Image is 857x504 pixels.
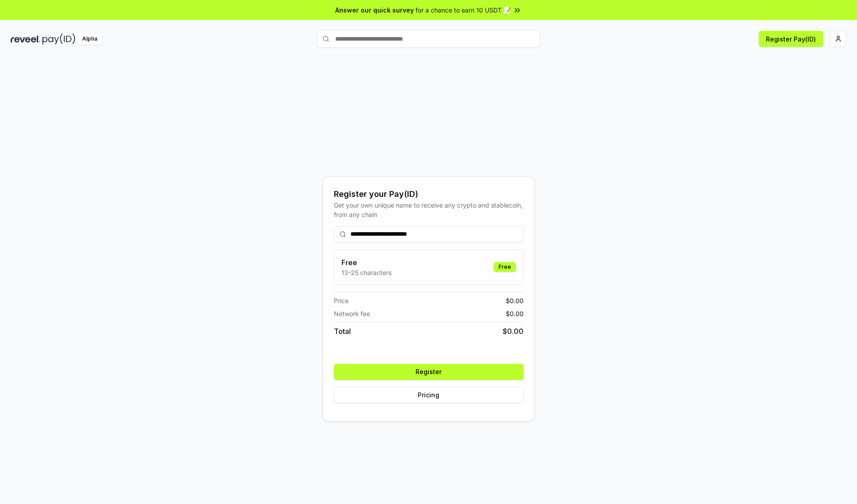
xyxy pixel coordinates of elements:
[334,309,370,318] span: Network fee
[494,262,516,272] div: Free
[341,257,391,268] h3: Free
[334,188,524,200] div: Register your Pay(ID)
[416,5,511,15] span: for a chance to earn 10 USDT 📝
[506,309,524,318] span: $ 0.00
[335,5,414,15] span: Answer our quick survey
[506,296,524,305] span: $ 0.00
[334,364,524,380] button: Register
[11,33,41,45] img: reveel_dark
[503,326,524,337] span: $ 0.00
[759,31,823,47] button: Register Pay(ID)
[42,33,75,45] img: pay_id
[334,296,349,305] span: Price
[334,387,524,403] button: Pricing
[77,33,102,45] div: Alpha
[341,268,391,277] p: 13-25 characters
[334,326,351,337] span: Total
[334,200,524,219] div: Get your own unique name to receive any crypto and stablecoin, from any chain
